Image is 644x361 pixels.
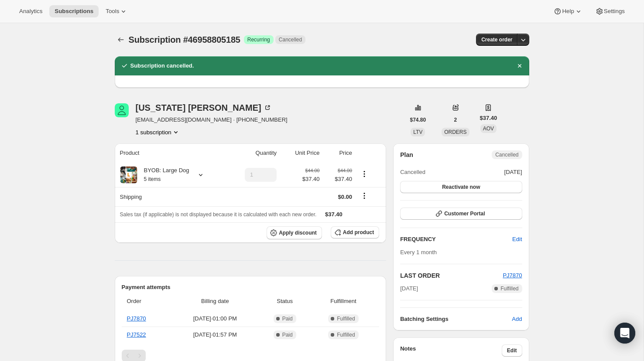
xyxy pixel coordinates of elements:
[14,5,48,17] button: Analytics
[120,211,317,218] span: Sales tax (if applicable) is not displayed because it is calculated with each new order.
[100,5,133,17] button: Tools
[136,128,180,136] button: Product actions
[267,226,322,239] button: Apply discount
[55,8,93,15] span: Subscriptions
[127,315,146,322] a: PJ7870
[173,297,257,306] span: Billing date
[504,168,522,177] span: [DATE]
[444,129,466,135] span: ORDERS
[302,175,320,184] span: $37.40
[476,34,517,46] button: Create order
[282,315,293,322] span: Paid
[313,297,374,306] span: Fulfillment
[480,114,497,123] span: $37.40
[247,36,270,43] span: Recurring
[49,5,99,17] button: Subscriptions
[444,210,485,217] span: Customer Portal
[507,347,517,354] span: Edit
[325,175,353,184] span: $37.40
[262,297,308,306] span: Status
[137,166,189,184] div: BYOB: Large Dog
[122,283,380,292] h2: Payment attempts
[614,323,635,344] div: Open Intercom Messenger
[503,272,522,279] a: PJ7870
[173,330,257,339] span: [DATE] · 01:57 PM
[279,229,317,236] span: Apply discount
[502,344,522,357] button: Edit
[604,8,625,15] span: Settings
[503,271,522,280] button: PJ7870
[400,150,413,159] h2: Plan
[331,226,379,238] button: Add product
[400,284,418,293] span: [DATE]
[357,191,371,201] button: Shipping actions
[279,143,322,163] th: Unit Price
[322,143,355,163] th: Price
[514,60,526,72] button: Dismiss notification
[512,235,522,244] span: Edit
[226,143,279,163] th: Quantity
[115,34,127,46] button: Subscriptions
[19,8,42,15] span: Analytics
[548,5,588,17] button: Help
[449,114,462,126] button: 2
[410,116,426,123] span: $74.80
[173,314,257,323] span: [DATE] · 01:00 PM
[442,184,480,191] span: Reactivate now
[400,235,512,244] h2: FREQUENCY
[483,126,494,132] span: AOV
[338,168,352,173] small: $44.00
[130,61,194,70] h2: Subscription cancelled.
[338,194,353,200] span: $0.00
[120,166,137,184] img: product img
[106,8,119,15] span: Tools
[400,208,522,220] button: Customer Portal
[279,36,302,43] span: Cancelled
[400,344,502,357] h3: Notes
[590,5,630,17] button: Settings
[507,312,527,326] button: Add
[343,229,374,236] span: Add product
[400,249,437,255] span: Every 1 month
[512,315,522,324] span: Add
[481,36,512,43] span: Create order
[337,315,355,322] span: Fulfilled
[325,211,343,218] span: $37.40
[115,143,226,163] th: Product
[400,181,522,193] button: Reactivate now
[400,271,503,280] h2: LAST ORDER
[562,8,574,15] span: Help
[507,232,527,246] button: Edit
[115,103,129,117] span: Virginia D'Amato
[337,331,355,338] span: Fulfilled
[127,331,146,338] a: PJ7522
[400,168,425,177] span: Cancelled
[405,114,432,126] button: $74.80
[282,331,293,338] span: Paid
[305,168,319,173] small: $44.00
[357,169,371,179] button: Product actions
[136,116,288,124] span: [EMAIL_ADDRESS][DOMAIN_NAME] · [PHONE_NUMBER]
[400,315,512,324] h6: Batching Settings
[495,151,518,158] span: Cancelled
[136,103,272,112] div: [US_STATE] [PERSON_NAME]
[129,35,240,44] span: Subscription #46958805185
[413,129,422,135] span: LTV
[122,292,171,311] th: Order
[454,116,457,123] span: 2
[144,176,161,182] small: 5 items
[115,187,226,206] th: Shipping
[500,285,518,292] span: Fulfilled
